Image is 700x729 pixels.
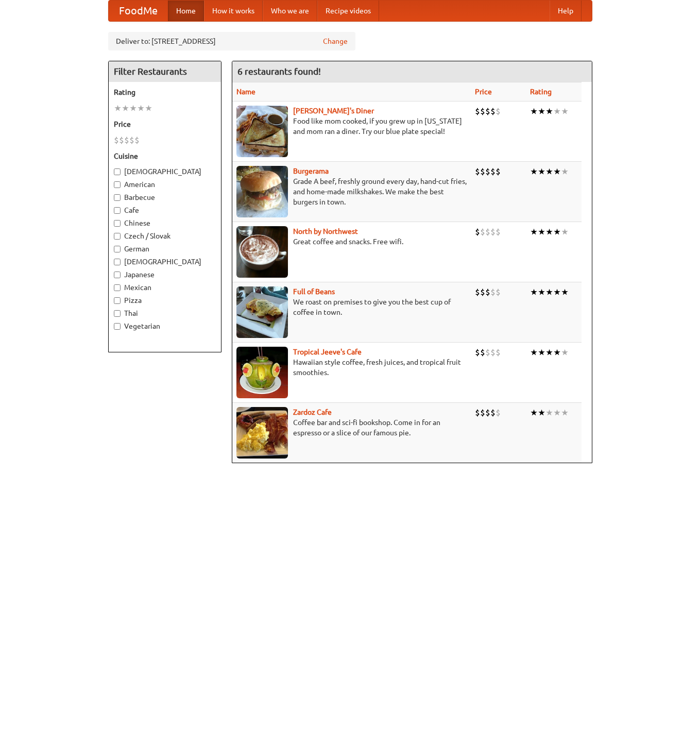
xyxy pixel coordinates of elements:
[124,134,129,146] li: $
[485,407,490,418] li: $
[485,166,490,177] li: $
[114,179,216,190] label: American
[236,176,467,207] p: Grade A beef, freshly ground every day, hand-cut fries, and home-made milkshakes. We make the bes...
[237,66,321,76] ng-pluralize: 6 restaurants found!
[293,227,358,235] a: North by Northwest
[480,226,485,238] li: $
[114,166,216,177] label: [DEMOGRAPHIC_DATA]
[293,107,374,115] a: [PERSON_NAME]'s Diner
[114,310,121,317] input: Thai
[496,106,501,117] li: $
[545,166,553,177] li: ★
[293,287,335,296] a: Full of Beans
[293,408,332,416] a: Zardoz Cafe
[317,1,379,21] a: Recipe videos
[236,347,288,398] img: jeeves.jpg
[480,347,485,358] li: $
[114,257,216,267] label: [DEMOGRAPHIC_DATA]
[553,347,561,358] li: ★
[530,106,538,117] li: ★
[236,297,467,317] p: We roast on premises to give you the best cup of coffee in town.
[561,347,569,358] li: ★
[496,347,501,358] li: $
[475,347,480,358] li: $
[114,297,121,304] input: Pizza
[545,286,553,298] li: ★
[293,348,362,356] b: Tropical Jeeve's Cafe
[236,286,288,338] img: beans.jpg
[236,226,288,278] img: north.jpg
[114,181,121,188] input: American
[114,103,122,114] li: ★
[530,166,538,177] li: ★
[490,286,496,298] li: $
[550,1,582,21] a: Help
[538,407,545,418] li: ★
[545,226,553,238] li: ★
[114,269,216,280] label: Japanese
[168,1,204,21] a: Home
[490,226,496,238] li: $
[236,166,288,217] img: burgerama.jpg
[114,168,121,175] input: [DEMOGRAPHIC_DATA]
[480,166,485,177] li: $
[530,88,552,96] a: Rating
[236,106,288,157] img: sallys.jpg
[545,106,553,117] li: ★
[475,407,480,418] li: $
[485,286,490,298] li: $
[553,166,561,177] li: ★
[114,220,121,227] input: Chinese
[485,106,490,117] li: $
[530,286,538,298] li: ★
[475,166,480,177] li: $
[114,308,216,318] label: Thai
[490,407,496,418] li: $
[114,282,216,293] label: Mexican
[114,272,121,278] input: Japanese
[114,323,121,330] input: Vegetarian
[263,1,317,21] a: Who we are
[114,194,121,201] input: Barbecue
[323,36,348,46] a: Change
[109,61,221,82] h4: Filter Restaurants
[490,106,496,117] li: $
[109,1,168,21] a: FoodMe
[490,166,496,177] li: $
[236,88,255,96] a: Name
[108,32,355,50] div: Deliver to: [STREET_ADDRESS]
[114,151,216,161] h5: Cuisine
[134,134,140,146] li: $
[553,286,561,298] li: ★
[530,226,538,238] li: ★
[114,207,121,214] input: Cafe
[538,166,545,177] li: ★
[538,286,545,298] li: ★
[204,1,263,21] a: How it works
[538,106,545,117] li: ★
[236,407,288,459] img: zardoz.jpg
[480,407,485,418] li: $
[561,106,569,117] li: ★
[122,103,129,114] li: ★
[496,286,501,298] li: $
[236,116,467,137] p: Food like mom cooked, if you grew up in [US_STATE] and mom ran a diner. Try our blue plate special!
[553,407,561,418] li: ★
[475,226,480,238] li: $
[129,134,134,146] li: $
[561,166,569,177] li: ★
[475,286,480,298] li: $
[293,167,329,175] a: Burgerama
[485,226,490,238] li: $
[114,284,121,291] input: Mexican
[114,87,216,97] h5: Rating
[561,226,569,238] li: ★
[114,233,121,240] input: Czech / Slovak
[490,347,496,358] li: $
[114,321,216,331] label: Vegetarian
